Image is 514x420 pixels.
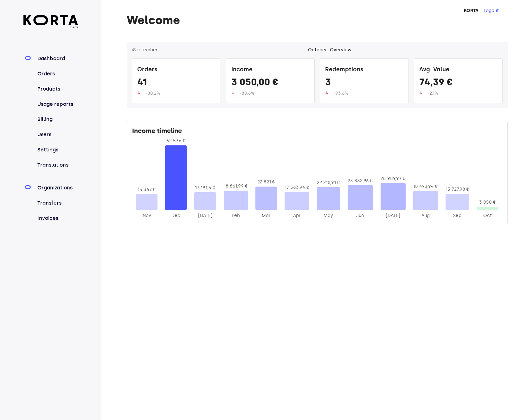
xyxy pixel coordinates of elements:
button: ‹September [132,47,158,53]
div: 41 [137,76,215,90]
a: Translations [36,161,78,169]
div: 15 367 € [136,187,157,193]
a: Settings [36,146,78,154]
span: beta [23,25,78,29]
div: 22 210,91 € [317,180,340,186]
div: Income timeline [132,126,502,138]
div: 17 563,94 € [285,184,309,191]
div: October - Overview [308,47,351,53]
div: 2024-Nov [136,213,157,219]
div: 2025-May [317,213,340,219]
div: 25 989,97 € [381,175,406,182]
div: 2025-Apr [285,213,309,219]
span: -93.6% [333,91,348,96]
div: 17 191,5 € [194,185,216,191]
a: Organizations [36,184,78,192]
div: 2024-Dec [165,213,187,219]
div: 62 536 € [165,138,187,144]
a: Orders [36,70,78,78]
a: Invoices [36,214,78,222]
div: 2025-Aug [413,213,438,219]
a: Usage reports [36,100,78,108]
a: Billing [36,116,78,123]
div: 15 727,98 € [446,186,469,193]
div: 2025-Jun [348,213,373,219]
div: Orders [137,64,215,76]
div: 74,39 € [419,76,498,90]
span: -80.6% [240,91,254,96]
button: Logout [484,8,499,14]
h1: Welcome [127,14,508,27]
img: up [325,91,328,95]
div: 3 050 € [477,199,498,206]
div: 18 493,94 € [413,183,438,190]
div: 2025-Jan [194,213,216,219]
div: 2025-Mar [255,213,277,219]
span: -2.1% [427,91,438,96]
div: 18 861,99 € [224,183,248,189]
div: 23 882,96 € [348,178,373,184]
img: up [419,91,422,95]
div: Redemptions [325,64,403,76]
img: up [231,91,235,95]
div: Income [231,64,310,76]
img: Korta [23,15,78,25]
a: beta [23,15,78,29]
div: 2025-Oct [477,213,498,219]
a: Products [36,85,78,93]
div: Avg. Value [419,64,498,76]
a: Dashboard [36,55,78,62]
a: Transfers [36,199,78,207]
img: up [137,91,140,95]
div: 3 [325,76,403,90]
div: 22 821 € [255,179,277,185]
div: 2025-Feb [224,213,248,219]
span: -80.2% [145,91,160,96]
div: 2025-Jul [381,213,406,219]
div: 2025-Sep [446,213,469,219]
strong: KORTA [464,8,479,13]
div: 3 050,00 € [231,76,310,90]
a: Users [36,131,78,138]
